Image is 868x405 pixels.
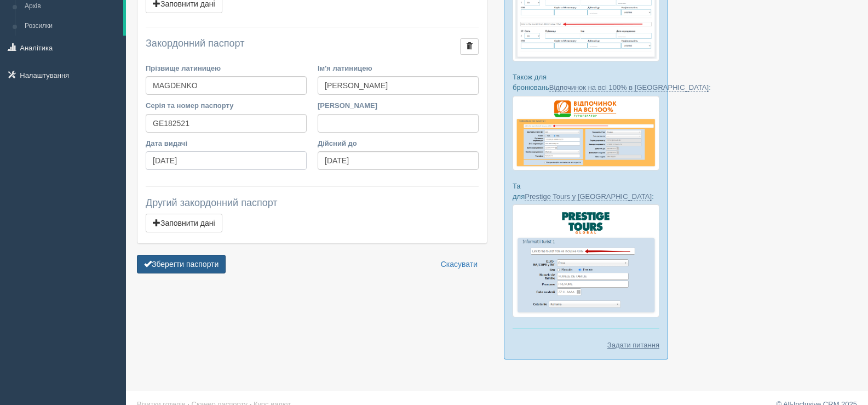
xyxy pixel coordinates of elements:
a: Відпочинок на всі 100% в [GEOGRAPHIC_DATA] [549,83,709,92]
img: prestige-tours-booking-form-crm-for-travel-agents.png [513,204,659,317]
p: Та для : [513,181,659,202]
label: Ім'я латиницею [318,63,479,73]
label: Прізвище латиницею [146,63,307,73]
label: [PERSON_NAME] [318,100,479,111]
label: Дійсний до [318,138,479,149]
h4: Другий закордонний паспорт [146,198,479,209]
label: Дата видачі [146,138,307,149]
a: Prestige Tours у [GEOGRAPHIC_DATA] [525,192,652,201]
a: Розсилки [20,16,123,36]
a: Задати питання [607,340,659,350]
button: Заповнити дані [146,214,222,232]
h4: Закордонний паспорт [146,38,479,58]
a: Скасувати [434,255,485,273]
img: otdihnavse100--%D1%84%D0%BE%D1%80%D0%BC%D0%B0-%D0%B1%D1%80%D0%BE%D0%BD%D0%B8%D1%80%D0%BE%D0%B2%D0... [513,96,659,170]
button: Зберегти паспорти [137,255,226,273]
label: Серія та номер паспорту [146,100,307,111]
p: Також для бронювань : [513,72,659,93]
